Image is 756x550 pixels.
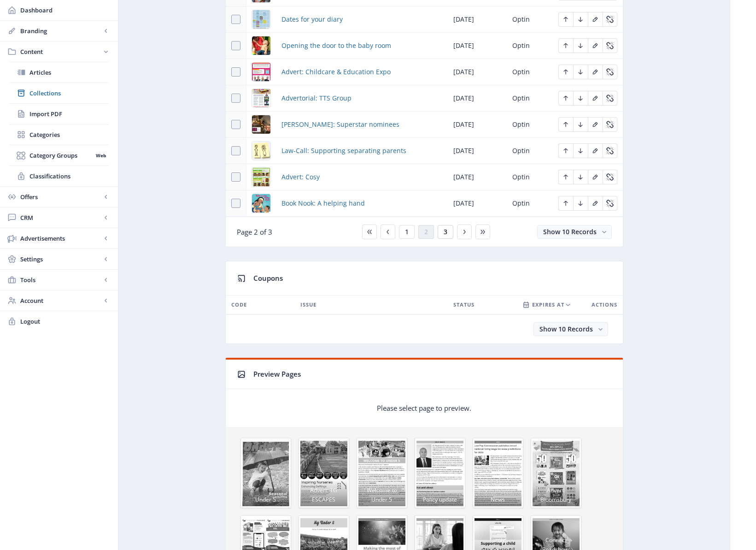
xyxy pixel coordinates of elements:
[231,299,247,310] span: CODE
[9,62,109,83] a: Articles
[281,93,352,104] span: Advertorial: TTS Group
[93,151,109,160] nb-badge: Web
[281,145,406,156] a: Law-Call: Supporting separating parents
[573,14,588,23] a: Edit page
[29,151,93,160] span: Category Groups
[592,299,617,310] span: Actions
[588,146,603,154] a: Edit page
[281,172,320,183] a: Advert: Cosy
[588,172,603,181] a: Edit page
[558,67,573,76] a: Edit page
[558,41,573,49] a: Edit page
[573,67,588,76] a: Edit page
[603,67,617,76] a: Edit page
[588,93,603,102] a: Edit page
[507,33,553,59] td: Optin
[9,83,109,103] a: Collections
[588,67,603,76] a: Edit page
[20,317,111,326] span: Logout
[558,146,573,154] a: Edit page
[29,172,109,181] span: Classifications
[237,227,272,237] span: Page 2 of 3
[543,227,597,236] span: Show 10 Records
[573,172,588,181] a: Edit page
[448,6,507,33] td: [DATE]
[588,119,603,128] a: Edit page
[573,41,588,49] a: Edit page
[20,213,101,222] span: CRM
[507,190,553,217] td: Optin
[20,234,101,243] span: Advertisements
[558,14,573,23] a: Edit page
[453,299,475,310] span: STATUS
[281,66,391,77] a: Advert: Childcare & Education Expo
[507,6,553,33] td: Optin
[20,26,101,35] span: Branding
[281,40,391,51] a: Opening the door to the baby room
[9,104,109,124] a: Import PDF
[448,33,507,59] td: [DATE]
[448,190,507,217] td: [DATE]
[20,192,101,201] span: Offers
[448,138,507,164] td: [DATE]
[252,142,270,160] img: img_28-1.jpg
[399,225,415,239] button: 1
[573,198,588,207] a: Edit page
[281,198,365,209] a: Book Nook: A helping hand
[405,228,409,236] span: 1
[588,198,603,207] a: Edit page
[507,59,553,85] td: Optin
[242,488,289,506] span: Under 5
[507,85,553,112] td: Optin
[603,198,617,207] a: Edit page
[603,119,617,128] a: Edit page
[253,273,283,283] span: Coupons
[29,130,109,139] span: Categories
[448,112,507,138] td: [DATE]
[475,488,522,506] span: News
[281,119,399,130] a: [PERSON_NAME]: Superstar nominees
[588,14,603,23] a: Edit page
[603,41,617,49] a: Edit page
[9,124,109,145] a: Categories
[533,322,608,336] button: Show 10 Records
[252,10,270,29] img: img_18-1.jpg
[9,145,109,166] a: Category GroupsWeb
[424,228,428,236] span: 2
[300,479,347,506] span: Advert: TG ESCAPES
[558,198,573,207] a: Edit page
[603,172,617,181] a: Edit page
[252,89,270,107] img: img_23-1.jpg
[507,112,553,138] td: Optin
[20,47,101,56] span: Content
[539,325,593,333] span: Show 10 Records
[507,164,553,190] td: Optin
[252,36,270,55] img: img_20-1.jpg
[444,228,447,236] span: 3
[507,138,553,164] td: Optin
[252,168,270,186] img: img_30-1.jpg
[573,93,588,102] a: Edit page
[20,275,101,284] span: Tools
[558,119,573,128] a: Edit page
[252,115,270,134] img: img_24-1.jpg
[438,225,453,239] button: 3
[281,14,343,25] a: Dates for your diary
[20,296,101,305] span: Account
[448,164,507,190] td: [DATE]
[418,225,434,239] button: 2
[225,261,623,344] app-collection-view: Coupons
[358,479,405,506] span: Welcome to Under 5
[537,225,612,239] button: Show 10 Records
[588,41,603,49] a: Edit page
[558,93,573,102] a: Edit page
[448,59,507,85] td: [DATE]
[20,254,101,264] span: Settings
[300,299,316,310] span: ISSUE
[448,85,507,112] td: [DATE]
